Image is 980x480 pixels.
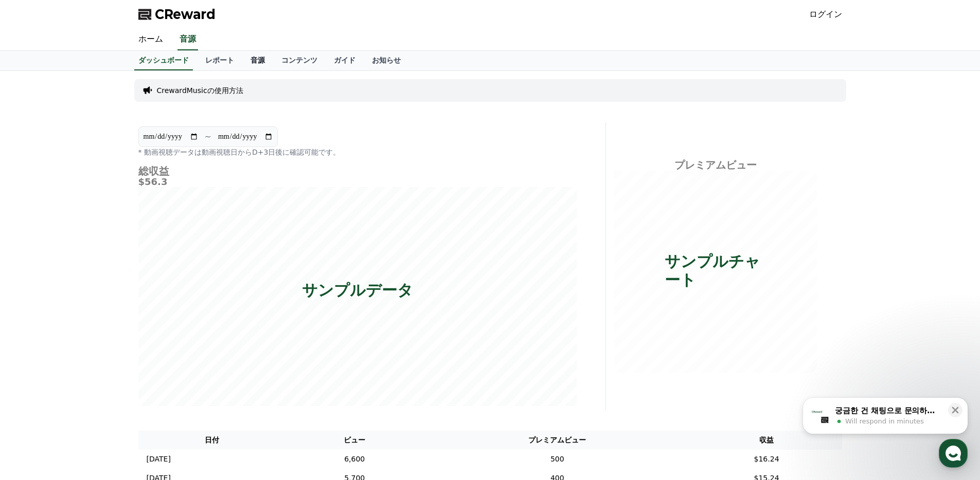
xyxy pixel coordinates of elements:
[138,431,286,450] th: 日付
[26,341,44,349] span: Home
[68,326,133,352] a: Messages
[138,6,216,23] a: CReward
[3,326,68,352] a: Home
[364,51,409,70] a: お知らせ
[27,27,119,36] div: ドメイン: [DOMAIN_NAME]
[691,450,842,469] td: $16.24
[134,51,193,70] a: ダッシュボード
[286,450,423,469] td: 6,600
[286,431,423,450] th: ビュー
[326,51,364,70] a: ガイド
[197,51,242,70] a: レポート
[665,252,766,289] p: サンプルチャート
[302,281,413,299] p: サンプルデータ
[152,341,177,349] span: Settings
[205,131,211,143] p: ~
[35,61,43,69] img: tab_domain_overview_orange.svg
[138,177,577,187] h5: $56.3
[133,326,198,352] a: Settings
[691,431,842,450] th: 収益
[147,454,171,465] p: [DATE]
[138,165,577,177] h4: 総収益
[423,431,691,450] th: プレミアムビュー
[809,8,842,21] a: ログイン
[85,342,116,350] span: Messages
[423,450,691,469] td: 500
[119,62,166,68] div: キーワード流入
[157,85,243,96] a: CrewardMusicの使用方法
[16,27,25,36] img: website_grey.svg
[177,29,198,50] a: 音源
[108,61,116,69] img: tab_keywords_by_traffic_grey.svg
[614,159,817,171] h4: プレミアムビュー
[242,51,273,70] a: 音源
[29,16,50,25] div: v 4.0.25
[16,16,25,25] img: logo_orange.svg
[138,147,577,157] p: * 動画視聴データは動画視聴日からD+3日後に確認可能です。
[155,6,216,23] span: CReward
[46,62,86,68] div: ドメイン概要
[130,29,171,50] a: ホーム
[273,51,326,70] a: コンテンツ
